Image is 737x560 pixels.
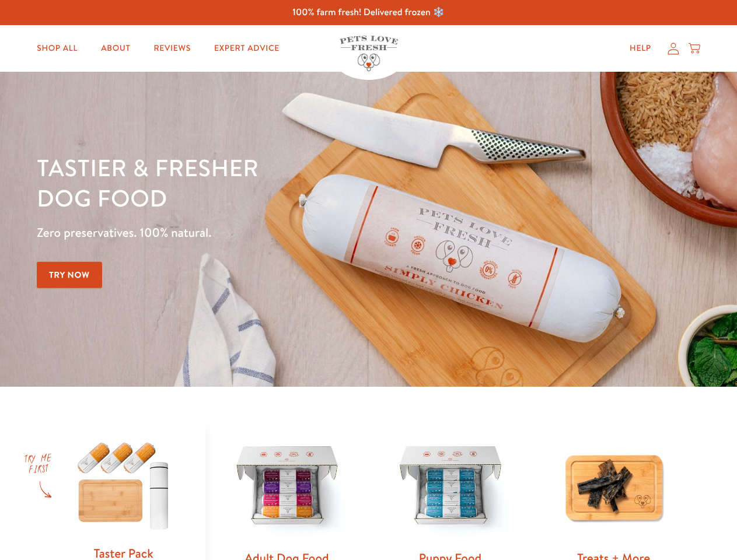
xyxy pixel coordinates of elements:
a: About [92,37,139,60]
h1: Tastier & fresher dog food [37,152,479,213]
a: Help [620,37,661,60]
a: Expert Advice [205,37,289,60]
img: Pets Love Fresh [340,36,398,71]
a: Reviews [144,37,200,60]
p: Zero preservatives. 100% natural. [37,222,479,243]
a: Try Now [37,262,102,288]
a: Shop All [27,37,87,60]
